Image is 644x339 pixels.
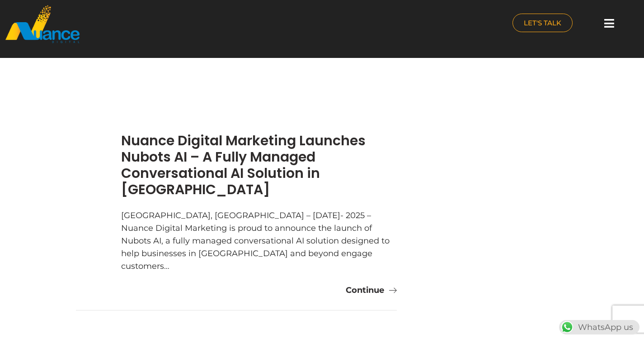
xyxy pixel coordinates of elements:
div: [GEOGRAPHIC_DATA], [GEOGRAPHIC_DATA] – [DATE]- 2025 – Nuance Digital Marketing is proud to announ... [121,209,397,272]
div: WhatsApp us [559,320,639,334]
a: LET'S TALK [512,14,573,32]
span: LET'S TALK [524,19,561,26]
img: WhatsApp [560,320,574,334]
a: WhatsAppWhatsApp us [559,322,639,332]
img: nuance-qatar_logo [5,5,80,44]
a: Continue [346,284,397,296]
a: Nuance Digital Marketing Launches Nubots AI – A Fully Managed Conversational AI Solution in [GEOG... [121,131,366,199]
a: nuance-qatar_logo [5,5,318,44]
